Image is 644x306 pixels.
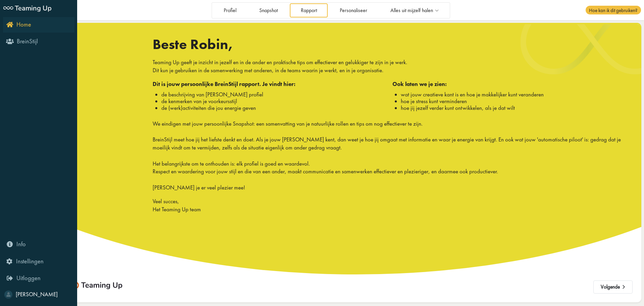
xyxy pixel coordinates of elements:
[153,58,632,75] p: Teaming Up geeft je inzicht in jezelf en in de ander en praktische tips om effectiever en gelukki...
[153,136,621,151] span: BreinStijl meet hoe jij het liefste denkt en doet. Als je jouw [PERSON_NAME] kent, dan weet je ho...
[213,3,247,17] a: Profiel
[390,8,433,13] span: Alles uit mijzelf halen
[3,17,74,33] a: Home
[379,3,449,17] a: Alles uit mijzelf halen
[16,240,26,248] span: Info
[3,237,74,252] a: Info
[3,34,74,49] a: BreinStijl
[16,274,41,282] span: Uitloggen
[161,104,392,111] li: de (werk)activiteiten die jou energie geven
[56,280,123,291] img: teaming-logo.png
[392,80,632,88] div: Ook laten we je zien:
[401,98,632,104] li: hoe je stress kunt verminderen
[153,198,632,214] p: Veel succes, Het Teaming Up team
[15,3,52,12] span: Teaming Up
[153,36,632,53] h1: Beste Robin,
[401,91,632,98] li: wat jouw creatieve kant is en hoe je makkelijker kunt veranderen
[16,257,44,265] span: Instellingen
[17,37,38,45] span: BreinStijl
[161,91,392,98] li: de beschrijving van [PERSON_NAME] profiel
[593,280,633,294] button: Volgende
[290,3,328,17] a: Rapport
[16,20,31,29] span: Home
[3,254,74,269] a: Instellingen
[148,36,632,219] div: We eindigen met jouw persoonlijke Snapshot: een samenvatting van je natuurlijke rollen en tips om...
[586,6,641,14] span: Hoe kan ik dit gebruiken?
[401,104,632,111] li: hoe jij jezelf verder kunt ontwikkelen, als je dat wilt
[3,271,74,286] a: Uitloggen
[329,3,378,17] a: Personaliseer
[16,291,58,298] span: [PERSON_NAME]
[153,152,632,192] p: Het belangrijkste om te onthouden is: elk profiel is goed en waardevol. Respect en waardering voo...
[249,3,289,17] a: Snapshot
[161,98,392,104] li: de kenmerken van je voorkeursstijl
[153,80,392,88] div: Dit is jouw persoonlijke BreinStijl rapport. Je vindt hier:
